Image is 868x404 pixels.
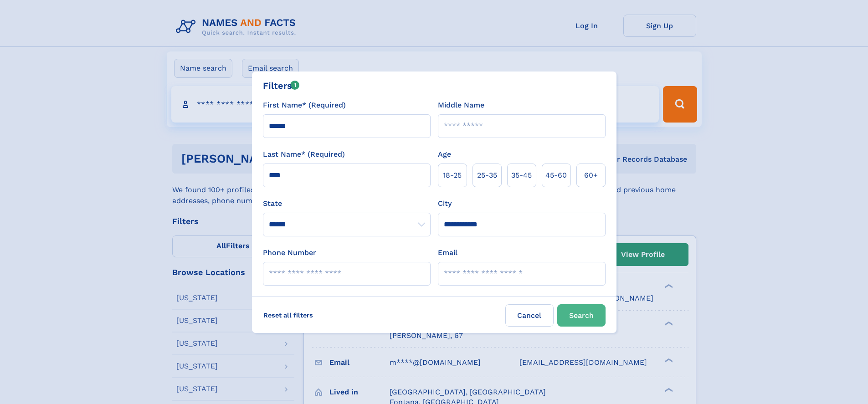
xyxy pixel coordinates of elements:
[438,149,451,160] label: Age
[257,304,319,326] label: Reset all filters
[545,170,567,181] span: 45‑60
[584,170,598,181] span: 60+
[438,247,457,258] label: Email
[511,170,532,181] span: 35‑45
[557,304,606,327] button: Search
[443,170,462,181] span: 18‑25
[263,247,316,258] label: Phone Number
[263,198,431,209] label: State
[438,100,484,111] label: Middle Name
[438,198,452,209] label: City
[263,100,346,111] label: First Name* (Required)
[263,79,300,92] div: Filters
[505,304,554,327] label: Cancel
[263,149,345,160] label: Last Name* (Required)
[477,170,497,181] span: 25‑35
